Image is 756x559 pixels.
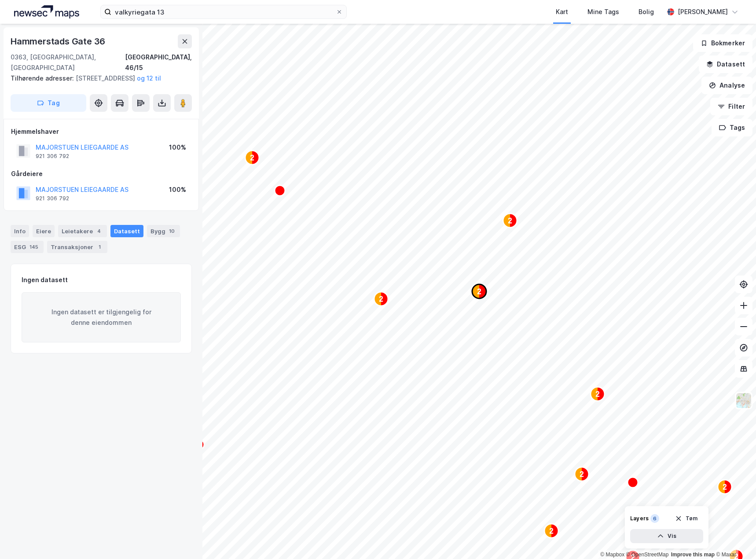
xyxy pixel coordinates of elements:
[701,77,752,94] button: Analyse
[508,217,512,224] text: 2
[169,184,186,195] div: 100%
[111,5,336,18] input: Søk på adresse, matrikkel, gårdeiere, leietakere eller personer
[639,7,654,17] div: Bolig
[596,390,600,398] text: 2
[630,529,703,543] button: Vis
[718,480,732,494] div: Map marker
[477,288,481,295] text: 2
[693,34,752,52] button: Bokmerker
[36,195,69,202] div: 921 306 792
[556,7,568,17] div: Kart
[671,552,715,558] a: Improve this map
[36,153,69,160] div: 921 306 792
[14,5,79,18] img: logo.a4113a55bc3d86da70a041830d287a7e.svg
[11,52,125,73] div: 0363, [GEOGRAPHIC_DATA], [GEOGRAPHIC_DATA]
[11,225,29,237] div: Info
[669,511,703,526] button: Tøm
[735,392,752,409] img: Z
[194,439,204,450] div: Map marker
[544,524,558,538] div: Map marker
[11,169,191,179] div: Gårdeiere
[723,483,727,491] text: 2
[712,517,756,559] iframe: Chat Widget
[11,241,44,253] div: ESG
[11,73,185,84] div: [STREET_ADDRESS]
[710,98,752,115] button: Filter
[699,55,752,73] button: Datasett
[95,227,103,235] div: 4
[28,243,40,251] div: 145
[580,471,584,478] text: 2
[650,514,659,523] div: 6
[600,552,624,558] a: Mapbox
[110,225,143,237] div: Datasett
[678,7,728,17] div: [PERSON_NAME]
[95,243,104,251] div: 1
[630,515,649,522] div: Layers
[275,185,285,196] div: Map marker
[33,225,55,237] div: Eiere
[587,7,619,17] div: Mine Tags
[245,151,259,165] div: Map marker
[47,241,107,253] div: Transaksjoner
[379,295,383,303] text: 2
[250,154,254,162] text: 2
[22,275,68,285] div: Ingen datasett
[58,225,107,237] div: Leietakere
[628,477,638,488] div: Map marker
[712,119,752,136] button: Tags
[169,142,186,153] div: 100%
[11,74,76,82] span: Tilhørende adresser:
[550,527,554,535] text: 2
[125,52,192,73] div: [GEOGRAPHIC_DATA], 46/15
[167,227,176,235] div: 10
[591,387,605,401] div: Map marker
[11,34,107,48] div: Hammerstads Gate 36
[374,292,388,306] div: Map marker
[575,467,589,481] div: Map marker
[22,292,181,342] div: Ingen datasett er tilgjengelig for denne eiendommen
[626,552,669,558] a: OpenStreetMap
[11,126,191,137] div: Hjemmelshaver
[147,225,180,237] div: Bygg
[712,517,756,559] div: Kontrollprogram for chat
[472,284,486,298] div: Map marker
[503,213,517,228] div: Map marker
[11,94,86,112] button: Tag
